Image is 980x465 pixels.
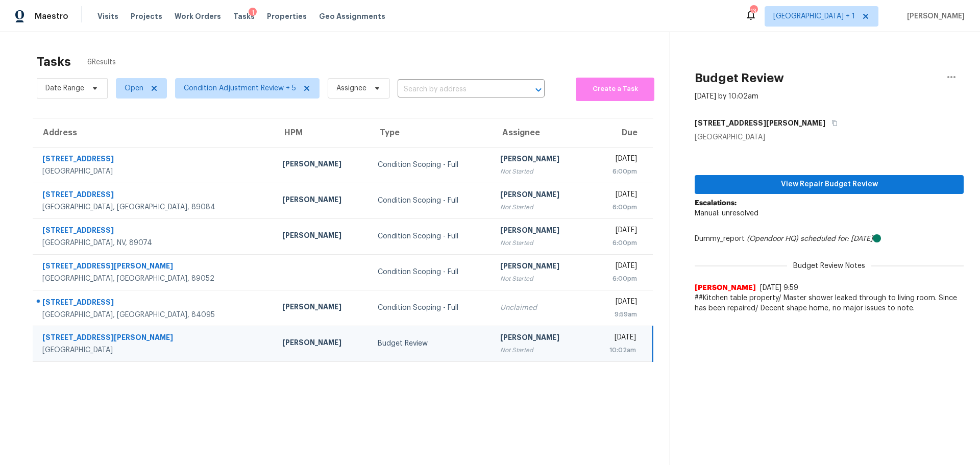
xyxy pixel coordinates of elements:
span: Assignee [336,83,366,93]
div: Not Started [500,345,579,355]
div: Not Started [500,202,579,212]
span: Create a Task [581,83,649,95]
th: Due [587,118,652,147]
div: [GEOGRAPHIC_DATA], [GEOGRAPHIC_DATA], 89052 [42,274,266,284]
span: ##Kitchen table property/ Master shower leaked through to living room. Since has been repaired/ D... [695,293,964,313]
div: Condition Scoping - Full [378,195,484,206]
div: [PERSON_NAME] [500,261,579,274]
span: [DATE] 9:59 [760,284,798,291]
span: Properties [267,11,307,21]
div: [DATE] by 10:02am [695,91,758,102]
th: HPM [274,118,370,147]
input: Search by address [398,82,516,97]
div: [PERSON_NAME] [500,332,579,345]
th: Address [33,118,274,147]
div: [PERSON_NAME] [500,154,579,166]
div: [STREET_ADDRESS] [42,154,266,166]
div: Unclaimed [500,303,579,313]
div: [STREET_ADDRESS][PERSON_NAME] [42,332,266,345]
h2: Budget Review [695,73,784,83]
div: [GEOGRAPHIC_DATA] [42,166,266,177]
span: Geo Assignments [319,11,385,21]
h2: Tasks [37,57,71,67]
h5: [STREET_ADDRESS][PERSON_NAME] [695,118,825,128]
div: Not Started [500,166,579,177]
button: View Repair Budget Review [695,175,964,194]
th: Assignee [492,118,587,147]
div: [GEOGRAPHIC_DATA] [695,132,964,142]
div: [GEOGRAPHIC_DATA] [42,345,266,355]
div: 10:02am [596,345,636,355]
div: 9:59am [596,309,636,320]
div: [PERSON_NAME] [282,337,361,350]
div: [PERSON_NAME] [500,225,579,238]
span: [PERSON_NAME] [695,283,756,293]
div: [GEOGRAPHIC_DATA], [GEOGRAPHIC_DATA], 89084 [42,202,266,212]
span: Manual: unresolved [695,210,758,217]
div: Budget Review [378,338,484,349]
span: Condition Adjustment Review + 5 [184,83,296,93]
div: Condition Scoping - Full [378,267,484,277]
div: [GEOGRAPHIC_DATA], NV, 89074 [42,238,266,248]
span: Projects [131,11,162,21]
th: Type [370,118,492,147]
span: [PERSON_NAME] [903,11,965,21]
span: Tasks [233,13,255,20]
div: [STREET_ADDRESS] [42,225,266,238]
i: (Opendoor HQ) [747,235,798,242]
span: [GEOGRAPHIC_DATA] + 1 [773,11,855,21]
i: scheduled for: [DATE] [800,235,873,242]
div: 6:00pm [596,202,636,212]
div: Condition Scoping - Full [378,303,484,313]
div: [STREET_ADDRESS][PERSON_NAME] [42,261,266,274]
button: Copy Address [825,114,839,132]
div: Not Started [500,238,579,248]
div: 13 [750,6,757,16]
div: Dummy_report [695,234,964,244]
div: [PERSON_NAME] [282,159,361,172]
span: View Repair Budget Review [703,178,955,191]
button: Create a Task [576,78,654,101]
div: 6:00pm [596,238,636,248]
div: [PERSON_NAME] [500,189,579,202]
span: Work Orders [175,11,221,21]
div: [DATE] [596,189,636,202]
div: Condition Scoping - Full [378,231,484,241]
div: Condition Scoping - Full [378,160,484,170]
b: Escalations: [695,200,737,207]
div: 6:00pm [596,166,636,177]
div: [PERSON_NAME] [282,230,361,243]
div: [GEOGRAPHIC_DATA], [GEOGRAPHIC_DATA], 84095 [42,310,266,320]
div: 1 [249,8,257,18]
div: [DATE] [596,261,636,274]
div: [DATE] [596,297,636,309]
span: Visits [97,11,118,21]
div: 6:00pm [596,274,636,284]
div: [STREET_ADDRESS] [42,189,266,202]
div: [PERSON_NAME] [282,194,361,207]
span: Date Range [45,83,84,93]
span: 6 Results [87,57,116,67]
button: Open [531,83,546,97]
div: [DATE] [596,154,636,166]
span: Open [125,83,143,93]
span: Maestro [35,11,68,21]
div: [DATE] [596,332,636,345]
div: [DATE] [596,225,636,238]
div: [STREET_ADDRESS] [42,297,266,310]
span: Budget Review Notes [787,261,871,271]
div: [PERSON_NAME] [282,302,361,314]
div: Not Started [500,274,579,284]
